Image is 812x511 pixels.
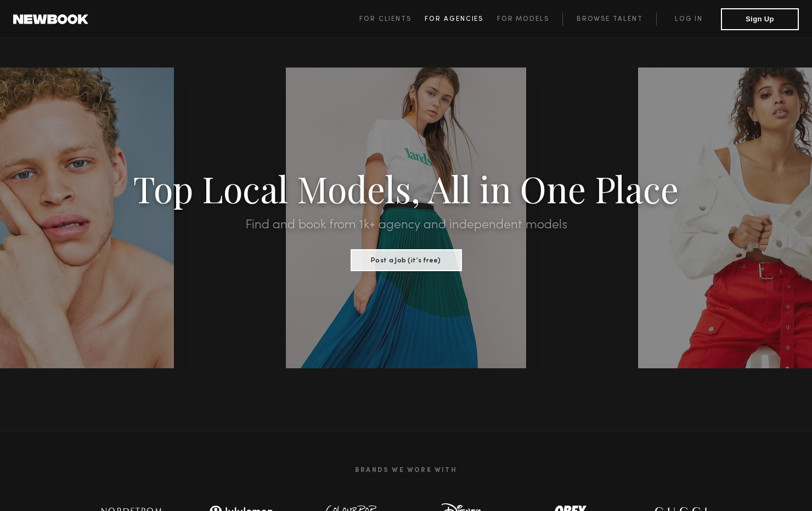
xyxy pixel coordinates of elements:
a: Log in [656,13,721,26]
a: Browse Talent [562,13,656,26]
span: For Models [497,16,549,23]
h2: Brands We Work With [77,453,735,487]
button: Post a Job (it’s free) [351,249,462,271]
button: Sign Up [721,8,799,30]
span: For Agencies [425,16,483,23]
a: Post a Job (it’s free) [351,253,462,265]
span: For Clients [359,16,411,23]
h2: Find and book from 1k+ agency and independent models [61,218,751,232]
a: For Models [497,13,563,26]
a: For Clients [359,13,425,26]
a: For Agencies [425,13,497,26]
h1: Top Local Models, All in One Place [61,171,751,205]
